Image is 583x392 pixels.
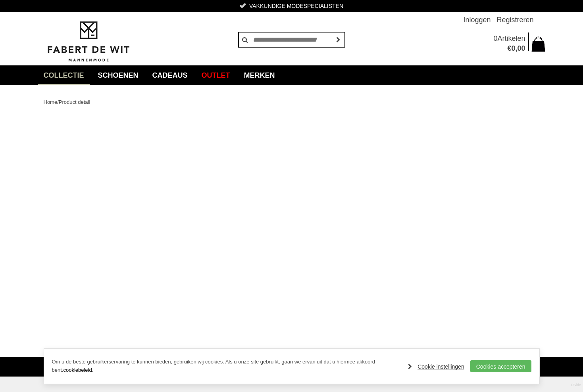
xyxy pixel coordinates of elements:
[571,380,581,390] a: Divide
[517,44,525,52] span: 00
[44,20,133,63] img: Fabert de Wit
[496,12,533,28] a: Registreren
[38,65,90,85] a: collectie
[92,65,144,85] a: Schoenen
[463,12,491,28] a: Inloggen
[238,65,281,85] a: Merken
[507,44,511,52] span: €
[515,44,517,52] span: ,
[470,360,531,372] a: Cookies accepteren
[196,65,236,85] a: Outlet
[146,65,194,85] a: Cadeaus
[52,358,400,375] p: Om u de beste gebruikerservaring te kunnen bieden, gebruiken wij cookies. Als u onze site gebruik...
[44,99,58,105] a: Home
[493,34,497,42] span: 0
[57,99,59,105] span: /
[511,44,515,52] span: 0
[497,34,525,42] span: Artikelen
[59,99,90,105] a: Product detail
[408,361,464,373] a: Cookie instellingen
[63,367,92,373] a: cookiebeleid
